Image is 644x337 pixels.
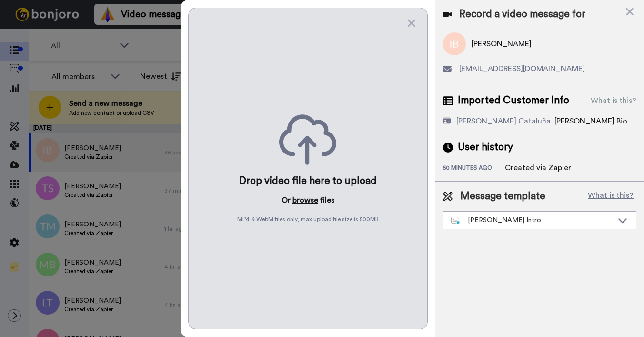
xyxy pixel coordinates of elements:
div: What is this? [591,95,636,106]
div: Drop video file here to upload [239,174,377,188]
span: Imported Customer Info [458,93,569,108]
div: 50 minutes ago [443,164,505,174]
span: [PERSON_NAME] Bio [554,117,627,125]
div: Created via Zapier [505,162,571,174]
div: [PERSON_NAME] Cataluña [456,115,551,127]
span: [EMAIL_ADDRESS][DOMAIN_NAME] [459,63,585,74]
p: Or files [282,194,334,206]
span: User history [458,140,513,154]
span: MP4 & WebM files only, max upload file size is 500 MB [237,215,379,223]
div: [PERSON_NAME] Intro [451,215,613,225]
span: Message template [460,189,545,204]
button: What is this? [585,189,636,204]
img: nextgen-template.svg [451,217,460,225]
button: browse [292,194,318,206]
